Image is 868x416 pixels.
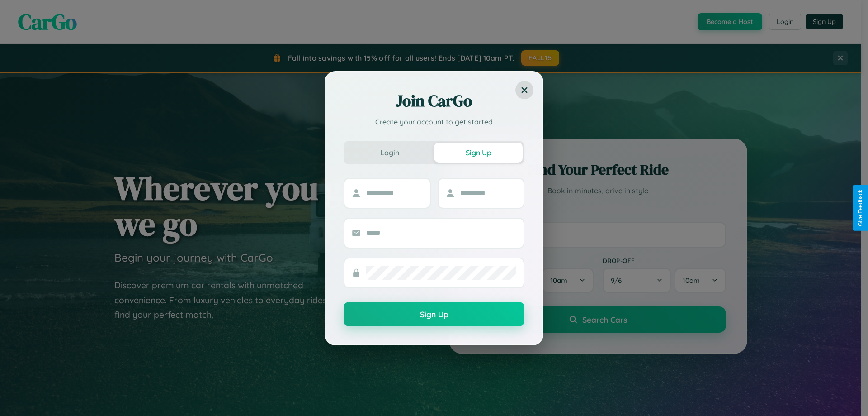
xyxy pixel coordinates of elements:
button: Login [345,143,434,163]
button: Sign Up [434,143,523,163]
button: Sign Up [344,302,524,326]
h2: Join CarGo [344,90,524,112]
p: Create your account to get started [344,116,524,127]
div: Give Feedback [857,190,863,226]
